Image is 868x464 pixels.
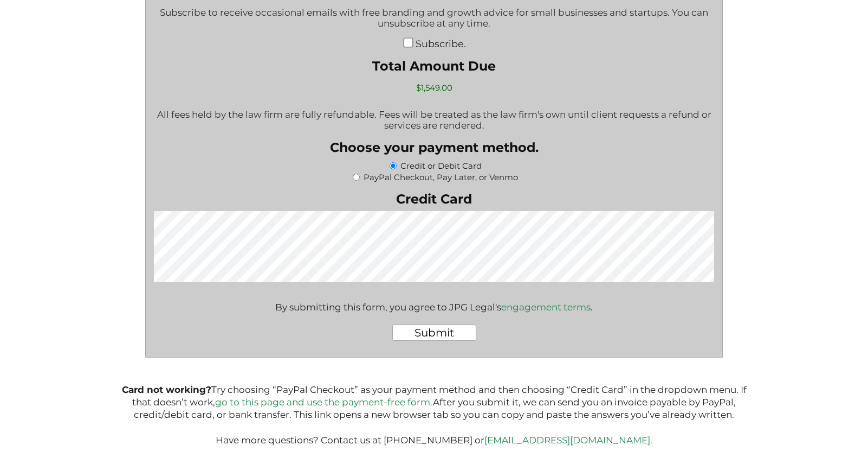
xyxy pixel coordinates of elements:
[400,161,482,171] label: Credit or Debit Card
[501,302,591,313] a: engagement terms
[330,139,539,155] legend: Choose your payment method.
[154,58,715,74] label: Total Amount Due
[154,109,715,131] p: All fees held by the law firm are fully refundable. Fees will be treated as the law firm's own un...
[275,291,593,313] div: By submitting this form, you agree to JPG Legal's .
[215,397,433,408] a: go to this page and use the payment-free form.
[392,325,476,341] input: Submit
[154,191,715,207] label: Credit Card
[364,172,518,182] label: PayPal Checkout, Pay Later, or Venmo
[113,384,755,447] p: Try choosing “PayPal Checkout” as your payment method and then choosing “Credit Card” in the drop...
[484,435,652,446] a: [EMAIL_ADDRESS][DOMAIN_NAME].
[416,38,466,49] label: Subscribe.
[122,384,211,395] b: Card not working?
